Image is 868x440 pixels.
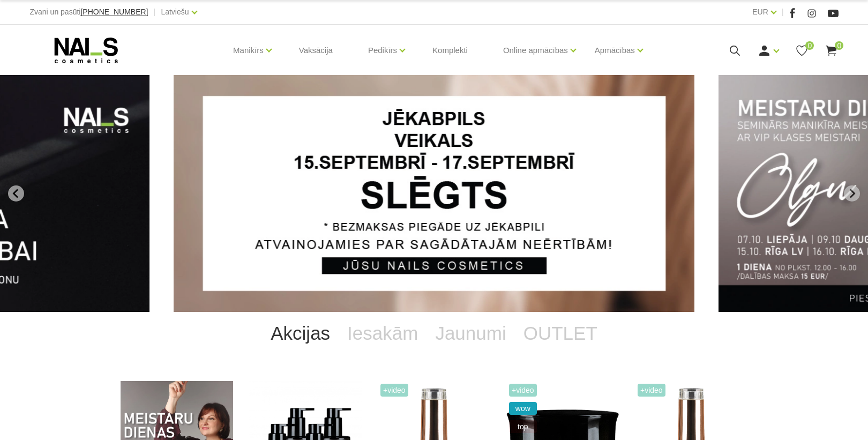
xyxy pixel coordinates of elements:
[174,75,694,312] li: 1 of 14
[426,312,514,355] a: Jaunumi
[262,312,339,355] a: Akcijas
[8,185,24,202] button: Go to last slide
[825,44,838,57] a: 0
[339,312,426,355] a: Iesakām
[844,185,860,202] button: Next slide
[503,29,568,72] a: Online apmācības
[515,312,606,355] a: OUTLET
[290,25,341,76] a: Vaksācija
[30,5,148,19] div: Zvani un pasūti
[509,402,537,415] span: wow
[424,25,476,76] a: Komplekti
[782,5,784,19] span: |
[380,384,408,397] span: +Video
[638,384,665,397] span: +Video
[80,8,148,16] a: [PHONE_NUMBER]
[752,5,768,18] a: EUR
[595,29,635,72] a: Apmācības
[153,5,155,19] span: |
[368,29,397,72] a: Pedikīrs
[161,5,189,18] a: Latviešu
[233,29,264,72] a: Manikīrs
[509,420,537,433] span: top
[805,41,814,50] span: 0
[835,41,843,50] span: 0
[80,8,148,16] span: [PHONE_NUMBER]
[509,384,537,397] span: +Video
[795,44,809,57] a: 0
